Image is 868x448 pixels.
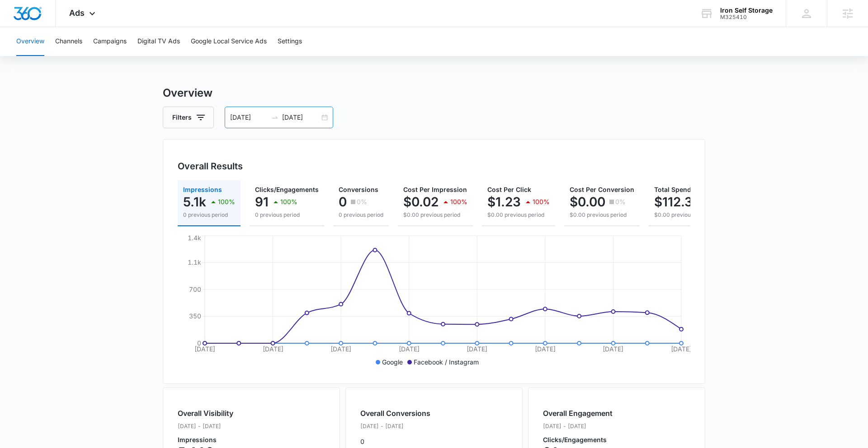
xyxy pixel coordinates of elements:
p: 91 [255,195,269,209]
div: account name [720,7,773,14]
span: Cost Per Impression [403,186,467,193]
span: Clicks/Engagements [255,186,319,193]
p: 100% [218,199,235,205]
h3: Overview [163,85,705,101]
img: tab_domain_overview_orange.svg [24,52,32,60]
div: Keywords by Traffic [100,53,152,59]
p: 0 previous period [339,211,383,219]
div: account id [720,14,773,20]
div: 0 [360,408,430,446]
p: Facebook / Instagram [414,357,479,367]
p: 0 previous period [255,211,319,219]
span: Cost Per Conversion [570,186,634,193]
div: Domain Overview [34,53,81,59]
tspan: [DATE] [535,345,556,353]
p: $0.00 previous period [654,211,730,219]
span: to [271,114,278,121]
p: 100% [533,199,550,205]
p: 0% [357,199,367,205]
tspan: [DATE] [263,345,283,353]
tspan: [DATE] [467,345,487,353]
tspan: 350 [189,312,201,320]
img: logo_orange.svg [14,14,22,22]
span: Cost Per Click [487,186,531,193]
p: [DATE] - [DATE] [178,422,244,430]
tspan: [DATE] [671,345,692,353]
p: 5.1k [183,195,206,209]
p: 0 previous period [183,211,235,219]
button: Google Local Service Ads [191,27,267,56]
h3: Overall Results [178,159,243,173]
input: End date [282,112,320,122]
p: Clicks/Engagements [543,437,613,443]
p: $0.00 previous period [403,211,467,219]
button: Filters [163,107,214,128]
input: Start date [230,112,268,122]
p: $0.00 previous period [570,211,634,219]
span: Conversions [339,186,378,193]
h2: Overall Engagement [543,408,613,419]
p: $0.00 [570,195,605,209]
p: $0.00 previous period [487,211,550,219]
div: Domain: [DOMAIN_NAME] [24,23,99,31]
button: Campaigns [93,27,127,56]
img: tab_keywords_by_traffic_grey.svg [90,52,97,60]
p: Google [382,357,403,367]
tspan: [DATE] [330,345,351,353]
tspan: [DATE] [194,345,215,353]
tspan: 700 [189,285,201,293]
p: 100% [280,199,297,205]
tspan: 1.4k [188,234,201,242]
p: [DATE] - [DATE] [360,422,430,430]
p: $0.02 [403,195,439,209]
img: website_grey.svg [14,23,22,31]
p: 0 [339,195,347,209]
p: 100% [450,199,467,205]
p: [DATE] - [DATE] [543,422,613,430]
span: Total Spend [654,186,691,193]
button: Overview [16,27,44,56]
p: 0% [615,199,626,205]
h2: Overall Conversions [360,408,430,419]
p: $112.38 [654,195,701,209]
button: Digital TV Ads [137,27,180,56]
span: Ads [69,8,85,18]
button: Channels [55,27,82,56]
button: Settings [278,27,302,56]
p: $1.23 [487,195,521,209]
h2: Overall Visibility [178,408,244,419]
p: Impressions [178,437,244,443]
div: v 4.0.25 [25,14,44,22]
span: Impressions [183,186,222,193]
tspan: 0 [197,339,201,347]
tspan: [DATE] [399,345,420,353]
span: swap-right [271,114,278,121]
tspan: [DATE] [603,345,623,353]
tspan: 1.1k [188,258,201,266]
